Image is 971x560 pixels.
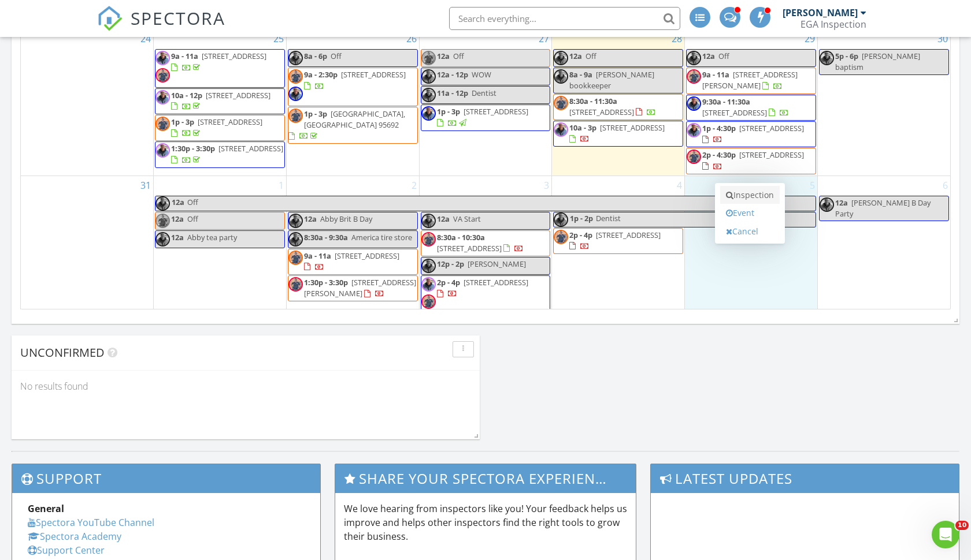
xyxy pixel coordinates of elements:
[464,277,528,288] span: [STREET_ADDRESS]
[304,232,348,242] span: 8:30a - 9:30a
[596,213,621,223] span: Dentist
[935,29,950,48] a: Go to August 30, 2025
[335,464,636,492] h3: Share Your Spectora Experience
[288,69,303,84] img: photooutput.jpeg
[553,121,683,147] a: 10a - 3p [STREET_ADDRESS]
[155,115,285,141] a: 1p - 3p [STREET_ADDRESS]
[171,143,215,154] span: 1:30p - 3:30p
[155,49,285,87] a: 9a - 11a [STREET_ADDRESS]
[421,104,551,130] a: 1p - 3p [STREET_ADDRESS]
[569,122,596,133] span: 10a - 3p
[12,371,480,402] div: No results found
[437,51,450,61] span: 12a
[331,51,342,61] span: Off
[687,51,701,65] img: img_5201.jpg
[702,96,750,107] span: 9:30a - 11:30a
[171,51,198,61] span: 9a - 11a
[720,222,780,241] a: Cancel
[171,117,262,138] a: 1p - 3p [STREET_ADDRESS]
[702,123,804,144] a: 1p - 4:30p [STREET_ADDRESS]
[171,90,270,111] a: 10a - 12p [STREET_ADDRESS]
[472,69,491,80] span: WOW
[421,214,436,228] img: img_5201.jpg
[421,88,436,102] img: img_5201.jpg
[554,96,568,110] img: photooutput.jpeg
[437,232,524,253] a: 8:30a - 10:30a [STREET_ADDRESS]
[28,502,64,515] strong: General
[569,230,661,251] a: 2p - 4p [STREET_ADDRESS]
[286,176,419,315] td: Go to September 2, 2025
[687,123,701,137] img: img_5201.jpg
[569,96,617,106] span: 8:30a - 11:30a
[554,51,568,65] img: img_5201.jpg
[288,109,405,141] a: 1p - 3p [GEOGRAPHIC_DATA], [GEOGRAPHIC_DATA] 95692
[569,51,582,61] span: 12a
[97,6,123,31] img: The Best Home Inspection Software - Spectora
[437,277,528,298] a: 2p - 4p [STREET_ADDRESS]
[437,69,468,80] span: 12a - 12p
[553,94,683,120] a: 8:30a - 11:30a [STREET_ADDRESS]
[344,502,628,543] p: We love hearing from inspectors like you! Your feedback helps us improve and helps other inspecto...
[155,196,170,211] img: img_5201.jpg
[304,251,399,272] a: 9a - 11a [STREET_ADDRESS]
[288,251,303,265] img: photooutput.jpeg
[702,123,736,133] span: 1p - 4:30p
[202,51,266,61] span: [STREET_ADDRESS]
[187,232,237,242] span: Abby tea party
[288,51,303,65] img: img_5201.jpg
[187,197,198,207] span: Off
[154,29,287,176] td: Go to August 25, 2025
[552,176,685,315] td: Go to September 4, 2025
[131,6,225,30] span: SPECTORA
[304,277,416,298] a: 1:30p - 3:30p [STREET_ADDRESS][PERSON_NAME]
[817,176,950,315] td: Go to September 6, 2025
[21,29,154,176] td: Go to August 24, 2025
[28,530,121,543] a: Spectora Academy
[28,544,105,557] a: Support Center
[288,275,418,301] a: 1:30p - 3:30p [STREET_ADDRESS][PERSON_NAME]
[585,51,596,61] span: Off
[686,148,816,174] a: 2p - 4:30p [STREET_ADDRESS]
[669,29,684,48] a: Go to August 28, 2025
[320,214,372,224] span: Abby Brit B Day
[421,259,436,273] img: img_5201.jpg
[171,143,283,165] a: 1:30p - 3:30p [STREET_ADDRESS]
[739,150,804,160] span: [STREET_ADDRESS]
[835,197,848,208] span: 12a
[206,90,270,100] span: [STREET_ADDRESS]
[198,117,262,127] span: [STREET_ADDRESS]
[304,251,331,261] span: 9a - 11a
[687,69,701,84] img: photooutput.jpeg
[702,69,798,91] a: 9a - 11a [STREET_ADDRESS][PERSON_NAME]
[437,106,528,128] a: 1p - 3p [STREET_ADDRESS]
[569,107,634,117] span: [STREET_ADDRESS]
[686,95,816,121] a: 9:30a - 11:30a [STREET_ADDRESS]
[304,51,327,61] span: 8a - 6p
[288,249,418,275] a: 9a - 11a [STREET_ADDRESS]
[155,117,170,131] img: photooutput.jpeg
[651,464,959,492] h3: Latest Updates
[569,69,654,91] span: [PERSON_NAME] bookkeeper
[138,176,153,195] a: Go to August 31, 2025
[685,29,818,176] td: Go to August 29, 2025
[835,197,931,219] span: [PERSON_NAME] B Day Party
[21,176,154,315] td: Go to August 31, 2025
[304,109,405,130] span: [GEOGRAPHIC_DATA], [GEOGRAPHIC_DATA] 95692
[437,232,485,242] span: 8:30a - 10:30a
[686,68,816,94] a: 9a - 11a [STREET_ADDRESS][PERSON_NAME]
[702,51,715,61] span: 12a
[687,150,701,164] img: photooutput.jpeg
[702,150,736,160] span: 2p - 4:30p
[437,277,460,288] span: 2p - 4p
[421,232,436,247] img: photooutput.jpeg
[155,68,170,83] img: photooutput.jpeg
[674,176,684,195] a: Go to September 4, 2025
[421,69,436,84] img: img_5201.jpg
[288,68,418,106] a: 9a - 2:30p [STREET_ADDRESS]
[554,69,568,84] img: img_5201.jpg
[437,88,468,98] span: 11a - 12p
[453,214,481,224] span: VA Start
[702,107,767,118] span: [STREET_ADDRESS]
[421,230,551,256] a: 8:30a - 10:30a [STREET_ADDRESS]
[171,196,185,211] span: 12a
